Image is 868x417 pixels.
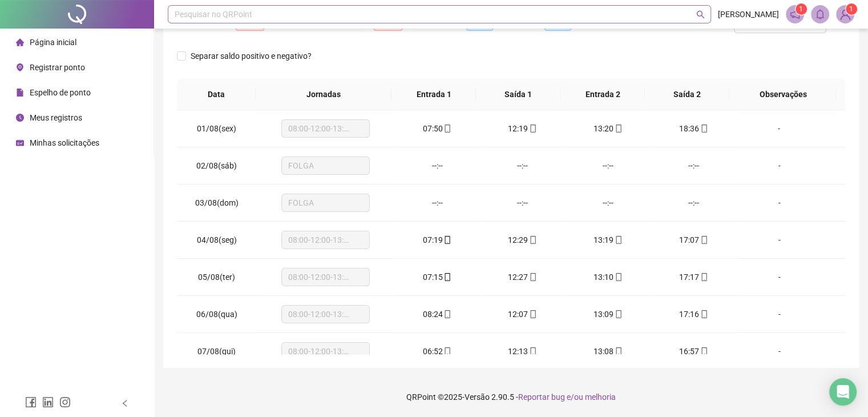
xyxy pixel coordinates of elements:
div: --:-- [403,159,471,172]
div: - [745,159,813,172]
span: environment [16,63,24,71]
span: mobile [528,273,537,281]
span: Registrar ponto [30,63,85,72]
div: - [745,271,813,283]
div: Open Intercom Messenger [829,378,857,406]
th: Entrada 1 [391,79,476,110]
div: - [745,197,813,209]
div: 12:19 [489,122,556,135]
span: mobile [442,310,451,318]
span: mobile [613,236,623,244]
span: notification [790,9,800,19]
th: Saída 1 [476,79,560,110]
span: bell [815,9,825,19]
span: facebook [25,396,37,408]
footer: QRPoint © 2025 - 2.90.5 - [154,377,868,417]
div: 12:07 [489,308,556,320]
div: --:-- [403,197,471,209]
div: 16:57 [660,345,728,358]
span: FOLGA [288,194,363,211]
span: 1 [849,5,853,13]
span: Reportar bug e/ou melhoria [518,392,616,402]
span: mobile [699,236,708,244]
span: instagram [59,396,71,408]
div: 17:17 [660,271,728,283]
span: Observações [738,88,827,101]
span: mobile [613,310,623,318]
span: mobile [699,310,708,318]
span: 02/08(sáb) [196,161,237,170]
div: 18:36 [660,122,728,135]
span: 08:00-12:00-13:00-18:00 [288,306,363,323]
th: Observações [729,79,837,110]
sup: 1 [796,3,807,15]
span: 03/08(dom) [195,198,239,207]
span: clock-circle [16,114,24,122]
img: 46984 [837,6,854,23]
th: Jornadas [256,79,391,110]
div: 13:19 [575,234,642,246]
div: --:-- [575,197,642,209]
span: 08:00-12:00-13:00-18:00 [288,268,363,286]
span: mobile [613,347,623,355]
div: 12:13 [489,345,556,358]
div: - [745,345,813,358]
span: mobile [528,310,537,318]
span: Meus registros [30,113,82,122]
span: mobile [699,347,708,355]
div: - [745,122,813,135]
span: Espelho de ponto [30,88,91,97]
div: 17:07 [660,234,728,246]
span: 06/08(qua) [196,310,237,319]
span: Separar saldo positivo e negativo? [186,50,316,62]
span: mobile [699,273,708,281]
span: mobile [442,273,451,281]
span: Página inicial [30,38,76,47]
span: Versão [465,392,490,402]
div: --:-- [489,159,556,172]
div: 17:16 [660,308,728,320]
div: 12:27 [489,271,556,283]
span: mobile [613,125,623,133]
div: 07:19 [403,234,471,246]
span: 05/08(ter) [198,272,235,282]
span: 01/08(sex) [197,124,236,133]
span: mobile [528,125,537,133]
span: mobile [442,236,451,244]
span: FOLGA [288,157,363,174]
th: Entrada 2 [560,79,645,110]
span: 04/08(seg) [197,235,237,244]
span: mobile [442,125,451,133]
div: 13:20 [575,122,642,135]
span: home [16,38,24,46]
span: [PERSON_NAME] [718,8,779,21]
div: 13:08 [575,345,642,358]
span: mobile [442,347,451,355]
span: left [121,399,129,407]
div: - [745,234,813,246]
span: 08:00-12:00-13:00-18:00 [288,231,363,248]
span: 08:00-12:00-13:00-17:00 [288,120,363,137]
sup: Atualize o seu contato no menu Meus Dados [846,3,857,15]
div: 08:24 [403,308,471,320]
span: 07/08(qui) [197,347,236,356]
span: file [16,89,24,97]
span: linkedin [42,396,54,408]
span: mobile [699,125,708,133]
span: mobile [528,236,537,244]
div: --:-- [575,159,642,172]
div: 07:15 [403,271,471,283]
div: - [745,308,813,320]
span: search [696,10,705,19]
span: 08:00-12:00-13:00-18:00 [288,343,363,360]
span: mobile [528,347,537,355]
div: 13:10 [575,271,642,283]
div: --:-- [489,197,556,209]
div: 13:09 [575,308,642,320]
span: Minhas solicitações [30,138,99,147]
div: --:-- [660,159,728,172]
span: mobile [613,273,623,281]
th: Data [177,79,256,110]
div: 07:50 [403,122,471,135]
th: Saída 2 [645,79,729,110]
